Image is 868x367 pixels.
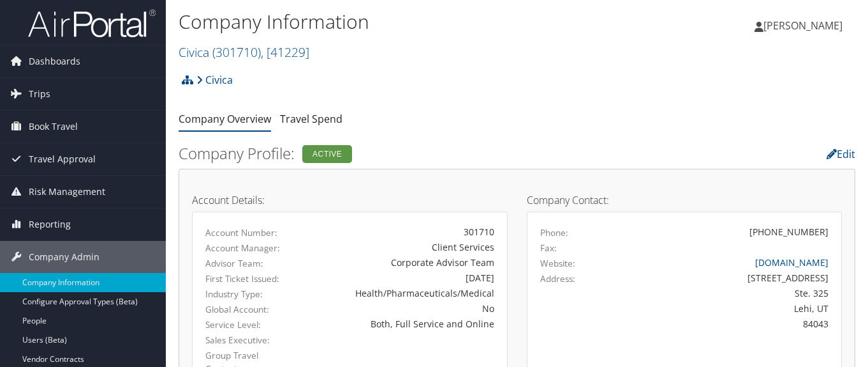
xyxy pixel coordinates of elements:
span: , [ 41229 ] [261,43,309,61]
div: 301710 [308,225,494,238]
label: Industry Type: [205,288,289,301]
div: Lehi, UT [617,302,828,315]
span: Book Travel [29,111,78,143]
label: First Ticket Issued: [205,272,289,285]
a: Edit [827,147,855,161]
a: Company Overview [179,112,271,126]
h4: Company Contact: [527,195,842,205]
label: Global Account: [205,303,289,316]
span: Travel Approval [29,143,96,175]
span: Reporting [29,208,71,240]
h2: Company Profile: [179,143,623,164]
div: Health/Pharmaceuticals/Medical [308,286,494,300]
label: Address: [540,272,575,285]
a: Civica [196,67,233,93]
label: Website: [540,257,575,270]
img: airportal-logo.png [28,8,156,38]
div: 84043 [617,317,828,331]
span: ( 301710 ) [212,43,261,61]
div: No [308,302,494,315]
label: Sales Executive: [205,334,289,347]
label: Account Manager: [205,242,289,254]
a: [DOMAIN_NAME] [755,256,828,269]
span: Company Admin [29,241,99,273]
div: [STREET_ADDRESS] [617,271,828,285]
label: Phone: [540,226,568,239]
div: Active [302,145,352,163]
label: Advisor Team: [205,257,289,270]
div: [PHONE_NUMBER] [749,225,828,238]
span: [PERSON_NAME] [763,19,842,33]
label: Fax: [540,242,557,254]
label: Account Number: [205,226,289,239]
a: [PERSON_NAME] [754,6,855,45]
span: Dashboards [29,45,80,77]
span: Risk Management [29,176,105,208]
span: Trips [29,78,50,110]
a: Travel Spend [280,112,342,126]
a: Civica [179,43,309,61]
div: Ste. 325 [617,286,828,300]
div: Both, Full Service and Online [308,317,494,331]
div: [DATE] [308,271,494,285]
label: Service Level: [205,318,289,331]
h4: Account Details: [192,195,508,205]
div: Client Services [308,240,494,254]
h1: Company Information [179,8,629,35]
div: Corporate Advisor Team [308,256,494,269]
